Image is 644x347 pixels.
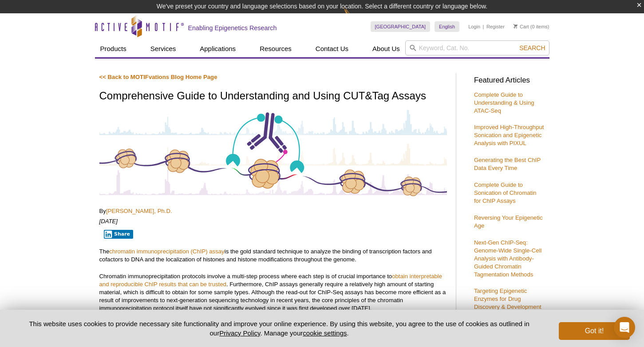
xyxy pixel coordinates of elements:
h3: Featured Articles [474,77,545,84]
a: About Us [367,40,405,57]
span: Search [519,44,545,51]
p: By [99,207,447,215]
img: Antibody-Based Tagmentation Notes [99,108,447,197]
a: Generating the Best ChIP Data Every Time [474,157,541,171]
a: chromatin immunoprecipitation (ChIP) assay [109,248,224,255]
a: Complete Guide to Understanding & Using ATAC-Seq [474,91,534,114]
a: English [435,21,459,32]
a: Register [486,24,505,30]
a: Targeting Epigenetic Enzymes for Drug Discovery & Development [474,288,541,310]
button: Got it! [559,322,630,340]
a: Reversing Your Epigenetic Age [474,214,543,229]
a: Improved High-Throughput Sonication and Epigenetic Analysis with PIXUL [474,124,544,146]
a: Applications [194,40,241,57]
a: Contact Us [310,40,354,57]
a: obtain interpretable and reproducible ChIP results that can be trusted [99,273,443,288]
a: [GEOGRAPHIC_DATA] [371,21,431,32]
a: Services [145,40,182,57]
a: Next-Gen ChIP-Seq: Genome-Wide Single-Cell Analysis with Antibody-Guided Chromatin Tagmentation M... [474,239,541,278]
p: This website uses cookies to provide necessary site functionality and improve your online experie... [14,319,544,338]
button: Share [104,230,134,239]
div: Open Intercom Messenger [614,317,635,338]
input: Keyword, Cat. No. [405,40,549,55]
li: | [483,21,484,32]
em: [DATE] [99,218,118,225]
a: Privacy Policy [219,329,260,337]
a: Login [468,24,480,30]
a: Cart [514,24,529,30]
li: (0 items) [514,21,549,32]
p: Chromatin immunoprecipitation protocols involve a multi-step process where each step is of crucia... [99,272,447,312]
h2: Enabling Epigenetics Research [188,24,277,32]
p: The is the gold standard technique to analyze the binding of transcription factors and cofactors ... [99,248,447,264]
img: Your Cart [514,24,518,28]
a: Resources [254,40,297,57]
button: Search [517,44,548,52]
a: << Back to MOTIFvations Blog Home Page [99,74,217,80]
a: Complete Guide to Sonication of Chromatin for ChIP Assays [474,181,537,204]
img: Change Here [344,7,367,28]
a: Products [95,40,132,57]
a: [PERSON_NAME], Ph.D. [106,208,172,214]
button: cookie settings [303,329,347,337]
h1: Comprehensive Guide to Understanding and Using CUT&Tag Assays [99,90,447,103]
